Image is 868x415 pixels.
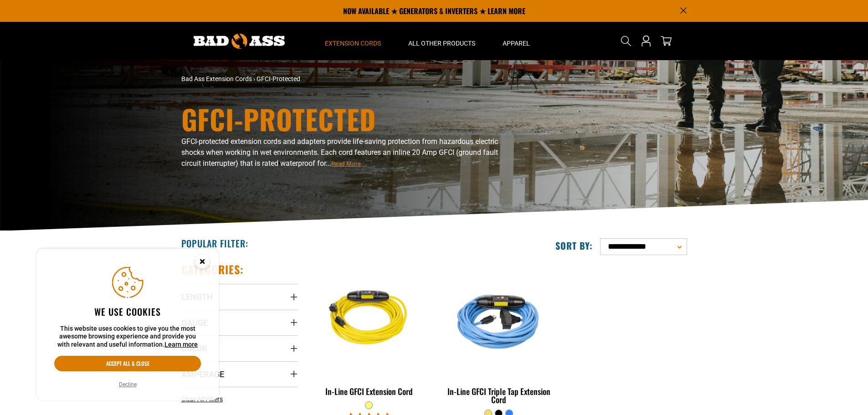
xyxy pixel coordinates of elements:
[54,356,201,371] button: Accept all & close
[116,380,139,389] button: Decline
[253,75,255,82] span: ›
[331,160,361,167] span: Read More
[489,22,544,60] summary: Apparel
[164,341,198,348] a: Learn more
[181,105,514,133] h1: GFCI-Protected
[181,284,298,309] summary: Length
[312,267,426,372] img: Yellow
[181,395,223,403] span: Clear All Filters
[619,34,633,48] summary: Search
[408,39,475,47] span: All Other Products
[311,387,427,395] div: In-Line GFCI Extension Cord
[36,249,219,401] aside: Cookie Consent
[181,137,498,168] span: GFCI-protected extension cords and adapters provide life-saving protection from hazardous electri...
[257,75,300,82] span: GFCI-Protected
[441,262,557,409] a: Light Blue In-Line GFCI Triple Tap Extension Cord
[442,267,556,372] img: Light Blue
[54,306,201,318] h2: We use cookies
[181,74,514,84] nav: breadcrumbs
[325,39,381,47] span: Extension Cords
[503,39,530,47] span: Apparel
[181,237,248,249] h2: Popular Filter:
[555,240,593,251] label: Sort by:
[181,335,298,361] summary: Color
[194,34,285,49] img: Bad Ass Extension Cords
[54,325,201,349] p: This website uses cookies to give you the most awesome browsing experience and provide you with r...
[181,310,298,335] summary: Gauge
[441,387,557,404] div: In-Line GFCI Triple Tap Extension Cord
[311,22,395,60] summary: Extension Cords
[311,262,427,401] a: Yellow In-Line GFCI Extension Cord
[181,361,298,387] summary: Amperage
[181,75,252,82] a: Bad Ass Extension Cords
[395,22,489,60] summary: All Other Products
